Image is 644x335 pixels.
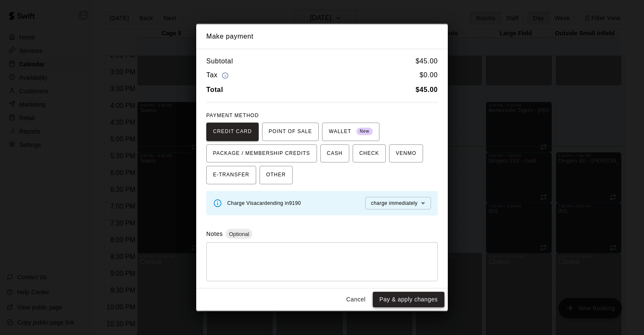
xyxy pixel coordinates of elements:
[371,200,418,206] span: charge immediately
[206,144,317,163] button: PACKAGE / MEMBERSHIP CREDITS
[213,125,252,139] span: CREDIT CARD
[266,168,286,182] span: OTHER
[353,144,386,163] button: CHECK
[343,292,369,307] button: Cancel
[389,144,423,163] button: VENMO
[415,56,438,67] h6: $ 45.00
[196,24,448,49] h2: Make payment
[396,147,416,160] span: VENMO
[262,123,319,141] button: POINT OF SALE
[415,86,438,93] b: $ 45.00
[213,168,249,182] span: E-TRANSFER
[206,113,259,118] span: PAYMENT METHOD
[206,123,259,141] button: CREDIT CARD
[327,147,343,160] span: CASH
[356,126,373,137] span: New
[226,231,252,237] span: Optional
[260,166,293,184] button: OTHER
[206,86,223,93] b: Total
[206,56,233,67] h6: Subtotal
[359,147,379,160] span: CHECK
[206,166,256,184] button: E-TRANSFER
[420,70,438,81] h6: $ 0.00
[269,125,312,139] span: POINT OF SALE
[206,70,231,81] h6: Tax
[320,144,349,163] button: CASH
[206,230,223,237] label: Notes
[227,200,301,206] span: Charge Visa card ending in 9190
[373,292,444,307] button: Pay & apply changes
[322,123,379,141] button: WALLET New
[329,125,373,139] span: WALLET
[213,147,310,160] span: PACKAGE / MEMBERSHIP CREDITS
